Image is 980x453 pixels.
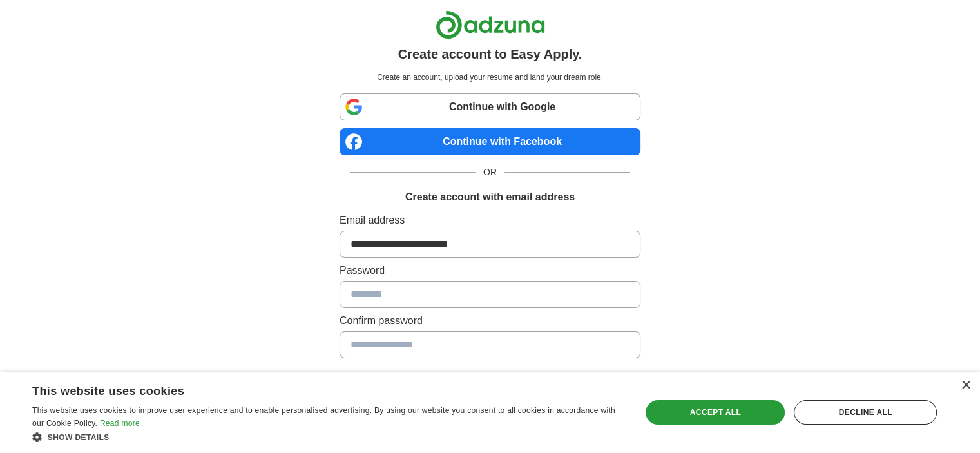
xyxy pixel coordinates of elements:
[340,128,640,155] a: Continue with Facebook
[32,406,615,428] span: This website uses cookies to improve user experience and to enable personalised advertising. By u...
[476,166,504,179] span: OR
[48,433,110,442] span: Show details
[405,189,575,205] h1: Create account with email address
[32,430,623,443] div: Show details
[32,380,591,399] div: This website uses cookies
[340,263,640,278] label: Password
[646,400,785,425] div: Accept all
[340,213,640,228] label: Email address
[340,93,640,120] a: Continue with Google
[100,419,140,428] a: Read more, opens a new window
[398,44,582,64] h1: Create account to Easy Apply.
[342,72,638,83] p: Create an account, upload your resume and land your dream role.
[961,381,970,390] div: Close
[794,400,937,425] div: Decline all
[340,313,640,329] label: Confirm password
[436,10,545,39] img: Adzuna logo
